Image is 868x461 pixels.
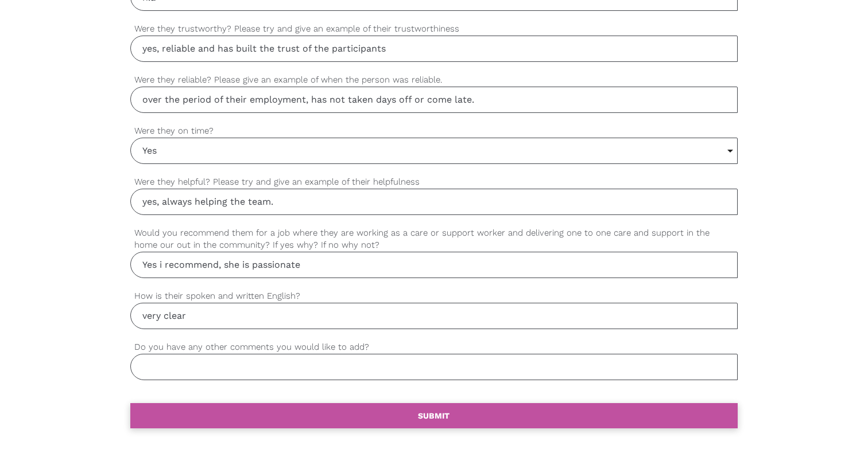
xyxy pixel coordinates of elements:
a: SUBMIT [130,403,738,428]
label: Were they reliable? Please give an example of when the person was reliable. [130,73,738,87]
label: Were they helpful? Please try and give an example of their helpfulness [130,175,738,189]
label: Were they on time? [130,124,738,138]
b: SUBMIT [418,411,449,420]
label: How is their spoken and written English? [130,290,738,303]
label: Do you have any other comments you would like to add? [130,341,738,354]
label: Were they trustworthy? Please try and give an example of their trustworthiness [130,22,738,36]
label: Would you recommend them for a job where they are working as a care or support worker and deliver... [130,226,738,252]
